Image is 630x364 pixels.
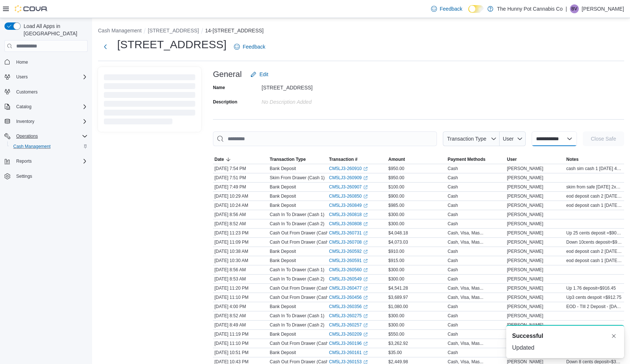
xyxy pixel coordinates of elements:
a: CM5LJ3-260275External link [329,313,368,319]
span: $915.00 [388,258,404,264]
div: [DATE] 8:53 AM [213,275,268,283]
div: Updated [512,343,618,352]
p: Cash In To Drawer (Cash 2) [270,221,325,227]
span: $300.00 [388,212,404,218]
span: Users [16,74,28,80]
span: $900.00 [388,193,404,199]
span: [PERSON_NAME] [507,267,543,273]
button: 14-[STREET_ADDRESS] [205,28,264,33]
a: Customers [13,88,41,96]
p: Cash In To Drawer (Cash 2) [270,322,325,328]
button: Users [13,73,31,81]
span: Home [16,59,28,65]
span: Operations [16,133,38,139]
span: Load All Apps in [GEOGRAPHIC_DATA] [21,22,88,37]
button: Reports [1,156,91,166]
button: Operations [13,132,41,141]
div: [DATE] 11:09 PM [213,238,268,247]
a: CM5LJ3-260909External link [329,175,368,181]
button: Operations [1,131,91,141]
div: No Description added [262,96,360,105]
div: Cash [448,175,458,181]
div: [DATE] 11:23 PM [213,229,268,237]
div: [DATE] 7:51 PM [213,173,268,182]
h1: [STREET_ADDRESS] [117,37,227,52]
div: [DATE] 10:38 AM [213,247,268,256]
svg: External link [363,277,368,282]
span: $100.00 [388,184,404,190]
div: [DATE] 10:30 AM [213,256,268,265]
a: Cash Management [10,142,53,151]
span: [PERSON_NAME] [507,248,543,254]
span: Loading [104,76,195,126]
svg: External link [363,222,368,226]
span: Customers [16,89,38,95]
a: Feedback [231,39,268,54]
div: Cash [448,184,458,190]
a: CM5LJ3-260910External link [329,166,368,172]
div: Cash [448,221,458,227]
button: Transaction # [328,155,387,164]
div: Cash [448,258,458,264]
button: Users [1,72,91,82]
p: [PERSON_NAME] [582,4,624,13]
button: Cash Management [98,28,141,33]
svg: External link [363,213,368,217]
span: $4,541.28 [388,285,408,291]
span: [PERSON_NAME] [507,230,543,236]
span: $35.00 [388,350,402,356]
span: Down 10cents deposit=$985.20 [566,239,623,245]
span: Close Safe [591,135,616,142]
span: Date [214,156,224,162]
span: $3,262.92 [388,340,408,346]
span: [PERSON_NAME] [507,193,543,199]
span: eod deposit cash 2 [DATE] 4x100 5x50 13x20 [566,248,623,254]
a: CM5LJ3-260356External link [329,304,368,310]
div: [DATE] 8:49 AM [213,321,268,329]
h3: General [213,70,242,79]
span: $300.00 [388,267,404,273]
label: Description [213,99,237,105]
div: Cash, Visa, Mas... [448,294,483,300]
div: [DATE] 7:49 PM [213,183,268,191]
button: Inventory [13,117,37,126]
a: Feedback [428,1,465,16]
button: User [500,131,526,146]
p: Cash Out From Drawer (Cash 1) [270,285,333,291]
span: Transaction Type [447,136,486,142]
span: Up3 cents despoit =$912.75 [566,294,622,300]
p: Bank Deposit [270,304,296,310]
span: $950.00 [388,175,404,181]
span: Up 1.76 deposit=$916.45 [566,285,616,291]
button: Notes [565,155,624,164]
span: Transaction # [329,156,357,162]
button: User [505,155,565,164]
a: CM5LJ3-260731External link [329,230,368,236]
button: Transaction Type [443,131,500,146]
span: [PERSON_NAME] [507,175,543,181]
span: Up 25 cents deposit =$900.25 [566,230,623,236]
div: Cash, Visa, Mas... [448,340,483,346]
div: Cash [448,267,458,273]
nav: An example of EuiBreadcrumbs [98,27,624,36]
div: Cash [448,202,458,208]
button: Edit [248,67,271,82]
span: Cash Management [13,144,50,149]
svg: External link [363,204,368,208]
svg: External link [363,185,368,190]
span: [PERSON_NAME] [507,258,543,264]
a: CM5LJ3-260907External link [329,184,368,190]
button: Cash Management [7,141,91,152]
div: [DATE] 8:52 AM [213,311,268,320]
a: CM5LJ3-260196External link [329,340,368,346]
svg: External link [363,250,368,254]
input: Dark Mode [468,5,484,13]
div: Cash [448,248,458,254]
span: Inventory [13,117,88,126]
span: $950.00 [388,166,404,172]
svg: External link [363,286,368,291]
button: Home [1,56,91,67]
p: Cash In To Drawer (Cash 1) [270,212,325,218]
span: eod deposit cash 1 [DATE] 5x100 1x50 21x20 1x10 1x5 [566,202,623,208]
a: CM5LJ3-260850External link [329,193,368,199]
